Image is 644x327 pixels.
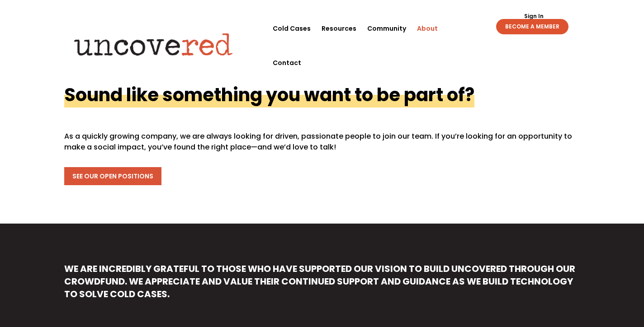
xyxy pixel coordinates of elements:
[64,262,579,305] h5: We are incredibly grateful to those who have supported our vision to build Uncovered through our ...
[64,82,474,107] h2: Sound like something you want to be part of?
[64,131,579,153] p: As a quickly growing company, we are always looking for driven, passionate people to join our tea...
[367,11,406,46] a: Community
[64,167,161,185] a: See Our Open Positions
[273,46,301,80] a: Contact
[519,14,549,19] a: Sign In
[496,19,568,34] a: BECOME A MEMBER
[251,142,257,152] span: —
[273,11,311,46] a: Cold Cases
[66,27,241,62] img: Uncovered logo
[322,11,356,46] a: Resources
[417,11,438,46] a: About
